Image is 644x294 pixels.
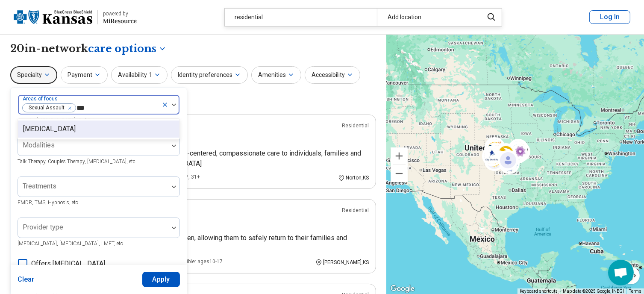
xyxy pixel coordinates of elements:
div: residential [225,9,377,26]
button: Identity preferences [171,66,248,84]
div: Norton , KS [338,174,369,182]
h1: 20 in-network [10,41,167,56]
span: 1 [149,71,152,79]
button: Clear [18,272,35,287]
a: Blue Cross Blue Shield Kansaspowered by [14,7,137,27]
button: Accessibility [305,66,360,84]
button: Specialty [10,66,57,84]
div: [PERSON_NAME] , KS [315,259,369,266]
label: Treatments [23,182,56,190]
span: Talk Therapy, Couples Therapy, [MEDICAL_DATA], etc. [18,159,137,165]
img: Blue Cross Blue Shield Kansas [14,7,92,27]
div: [MEDICAL_DATA] [23,124,76,134]
button: Log In [589,10,630,24]
span: Anxiety, [MEDICAL_DATA], Self-Esteem, etc. [18,118,114,123]
button: Care options [88,41,167,56]
button: Zoom in [391,147,408,165]
button: Zoom out [391,165,408,182]
span: care options [88,41,156,56]
button: Payment [61,66,108,84]
button: Apply [142,272,180,287]
button: Amenities [251,66,301,84]
p: Founded in [DATE], Valley Hope provides patient-centered, compassionate care to individuals, fami... [43,148,369,169]
label: Provider type [23,223,63,231]
span: Offers [MEDICAL_DATA] [31,259,105,269]
span: [MEDICAL_DATA], [MEDICAL_DATA], LMFT, etc. [18,241,124,247]
a: Terms (opens in new tab) [629,289,641,294]
label: Areas of focus [23,96,59,102]
span: Sexual Assault [23,104,67,112]
div: Open chat [608,260,634,285]
p: Residential [342,122,369,129]
p: Residential [342,206,369,214]
span: EMDR, TMS, Hypnosis, etc. [18,200,79,206]
p: Our trauma-informed services help nurture children, allowing them to safely return to their famil... [43,233,369,253]
span: Map data ©2025 Google, INEGI [563,289,624,294]
div: Add location [377,9,478,26]
button: Availability1 [111,66,168,84]
div: powered by [103,10,137,18]
label: Modalities [23,141,55,149]
span: Eligible: ages 10-17 [178,258,223,265]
